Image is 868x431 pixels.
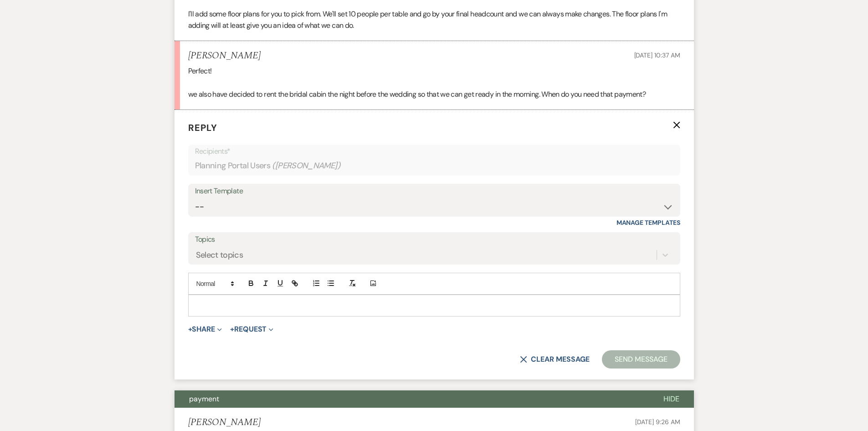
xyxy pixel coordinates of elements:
[230,326,234,333] span: +
[189,394,219,404] span: payment
[188,88,680,100] p: we also have decided to rent the bridal cabin the night before the wedding so that we can get rea...
[634,51,680,59] span: [DATE] 10:37 AM
[188,8,680,31] p: I'll add some floor plans for you to pick from. We'll set 10 people per table and go by your fina...
[230,326,273,333] button: Request
[188,326,192,333] span: +
[195,157,673,175] div: Planning Portal Users
[520,356,589,363] button: Clear message
[188,417,261,428] h5: [PERSON_NAME]
[602,350,680,369] button: Send Message
[175,390,649,408] button: payment
[635,418,680,426] span: [DATE] 9:26 AM
[195,185,673,198] div: Insert Template
[188,122,217,134] span: Reply
[188,326,222,333] button: Share
[188,50,261,62] h5: [PERSON_NAME]
[272,160,340,172] span: ( [PERSON_NAME] )
[649,390,694,408] button: Hide
[195,145,673,157] p: Recipients*
[188,65,680,77] p: Perfect!
[616,218,680,227] a: Manage Templates
[195,233,673,246] label: Topics
[663,394,679,404] span: Hide
[196,249,243,261] div: Select topics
